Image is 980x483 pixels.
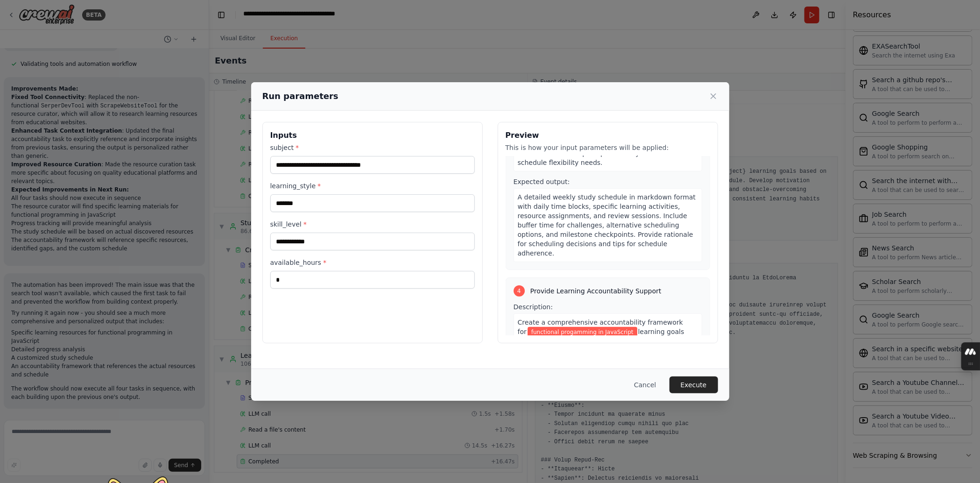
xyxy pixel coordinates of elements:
[528,327,637,337] span: Variable: subject
[514,178,570,185] span: Expected output:
[270,220,475,229] label: skill_level
[270,181,475,191] label: learning_style
[518,193,696,257] span: A detailed weekly study schedule in markdown format with daily time blocks, specific learning act...
[627,376,663,393] button: Cancel
[518,93,696,166] span: per week, current progress patterns, and learning resource requirements. Incorporate principles o...
[518,319,683,335] span: Create a comprehensive accountability framework for
[514,303,553,311] span: Description:
[514,285,525,297] div: 4
[670,376,718,393] button: Execute
[270,258,475,267] label: available_hours
[270,130,475,141] h3: Inputs
[506,130,710,141] h3: Preview
[506,143,710,152] p: This is how your input parameters will be applied:
[270,143,475,152] label: subject
[262,90,338,103] h2: Run parameters
[530,286,662,296] span: Provide Learning Accountability Support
